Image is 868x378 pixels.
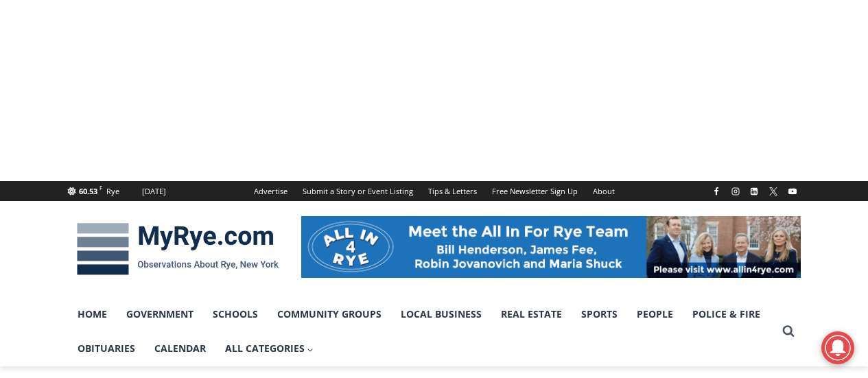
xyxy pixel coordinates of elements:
[572,297,627,331] a: Sports
[627,297,683,331] a: People
[215,331,324,366] a: All Categories
[145,331,215,366] a: Calendar
[491,297,572,331] a: Real Estate
[585,181,622,201] a: About
[727,183,744,200] a: Instagram
[68,213,288,285] img: MyRye.com
[776,319,801,344] button: View Search Form
[421,181,484,201] a: Tips & Letters
[117,297,203,331] a: Government
[484,181,585,201] a: Free Newsletter Sign Up
[301,216,801,278] img: All in for Rye
[784,183,801,200] a: YouTube
[246,181,622,201] nav: Secondary Navigation
[203,297,268,331] a: Schools
[68,297,776,366] nav: Primary Navigation
[765,183,782,200] a: X
[746,183,762,200] a: Linkedin
[79,186,97,196] span: 60.53
[391,297,491,331] a: Local Business
[246,181,295,201] a: Advertise
[683,297,770,331] a: Police & Fire
[225,341,314,356] span: All Categories
[708,183,725,200] a: Facebook
[295,181,421,201] a: Submit a Story or Event Listing
[268,297,391,331] a: Community Groups
[106,185,119,198] div: Rye
[68,297,117,331] a: Home
[142,185,166,198] div: [DATE]
[99,184,102,191] span: F
[68,331,145,366] a: Obituaries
